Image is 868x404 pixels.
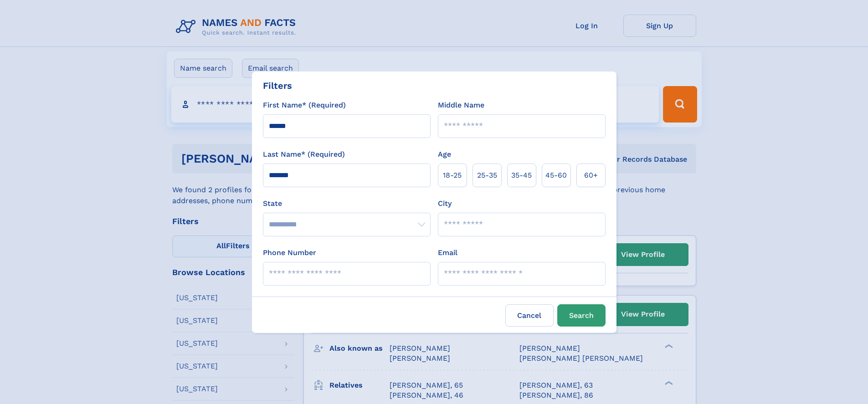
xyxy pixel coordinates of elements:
[263,79,292,92] div: Filters
[263,149,345,160] label: Last Name* (Required)
[511,170,532,181] span: 35‑45
[263,198,431,209] label: State
[438,149,451,160] label: Age
[263,247,316,258] label: Phone Number
[443,170,462,181] span: 18‑25
[557,304,606,327] button: Search
[477,170,497,181] span: 25‑35
[584,170,598,181] span: 60+
[438,247,457,258] label: Email
[263,100,346,111] label: First Name* (Required)
[438,100,484,111] label: Middle Name
[545,170,567,181] span: 45‑60
[505,304,554,327] label: Cancel
[438,198,452,209] label: City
